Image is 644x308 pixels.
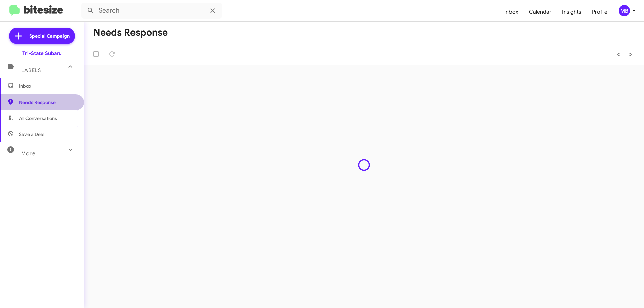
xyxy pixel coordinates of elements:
[587,2,613,22] a: Profile
[19,99,76,106] span: Needs Response
[524,2,557,22] a: Calendar
[93,27,168,38] h1: Needs Response
[617,50,621,58] span: «
[613,5,637,16] button: MB
[21,150,35,157] span: More
[19,131,44,138] span: Save a Deal
[21,67,41,73] span: Labels
[613,47,625,61] button: Previous
[613,47,636,61] nav: Page navigation example
[499,2,524,22] a: Inbox
[557,2,587,22] a: Insights
[624,47,636,61] button: Next
[19,115,57,122] span: All Conversations
[628,50,632,58] span: »
[619,5,630,16] div: MB
[9,28,75,44] a: Special Campaign
[22,50,62,57] div: Tri-State Subaru
[19,83,76,89] span: Inbox
[29,33,70,39] span: Special Campaign
[81,3,222,19] input: Search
